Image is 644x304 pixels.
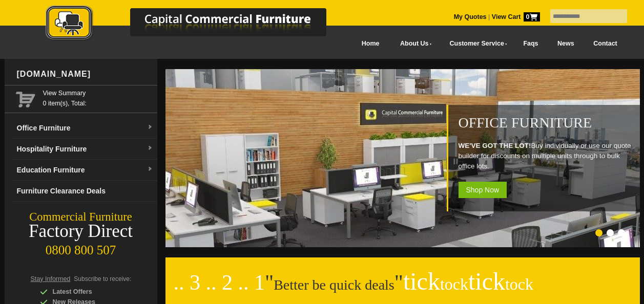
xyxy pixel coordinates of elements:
span: Subscribe to receive: [74,275,131,283]
span: tick tick [403,268,533,295]
a: About Us [389,32,438,55]
div: Latest Offers [40,287,137,297]
a: Hospitality Furnituredropdown [13,139,157,160]
span: 0 item(s), Total: [43,88,153,107]
a: Education Furnituredropdown [13,160,157,181]
img: Office Furniture [165,69,642,247]
h1: Office Furniture [459,115,635,131]
span: 0 [524,12,540,21]
a: View Cart0 [490,13,539,20]
div: Factory Direct [5,224,157,238]
span: .. 3 .. 2 .. 1 [174,271,265,294]
a: Furniture Clearance Deals [13,181,157,202]
p: Buy individually or use our quote builder for discounts on multiple units through to bulk office ... [459,141,635,171]
span: tock [440,275,468,293]
span: " [265,271,274,294]
li: Page dot 1 [595,229,603,236]
li: Page dot 3 [618,229,625,236]
span: tock [505,275,533,293]
li: Page dot 2 [607,229,614,236]
a: Office Furnituredropdown [13,118,157,139]
a: Faqs [514,32,548,55]
img: dropdown [147,145,153,151]
img: dropdown [147,166,153,172]
a: Customer Service [438,32,513,55]
span: Shop Now [459,182,507,198]
a: News [548,32,584,55]
span: " [394,271,533,294]
div: [DOMAIN_NAME] [13,59,157,90]
a: View Summary [43,88,153,98]
a: Office Furniture WE'VE GOT THE LOT!Buy individually or use our quote builder for discounts on mul... [165,242,642,249]
strong: View Cart [492,13,540,20]
strong: WE'VE GOT THE LOT! [459,142,531,149]
img: Capital Commercial Furniture Logo [17,5,376,42]
a: Contact [584,32,627,55]
span: Stay Informed [31,275,71,283]
a: Capital Commercial Furniture Logo [17,5,376,46]
div: Commercial Furniture [5,210,157,224]
img: dropdown [147,124,153,131]
a: My Quotes [454,13,487,20]
div: 0800 800 507 [5,238,157,257]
